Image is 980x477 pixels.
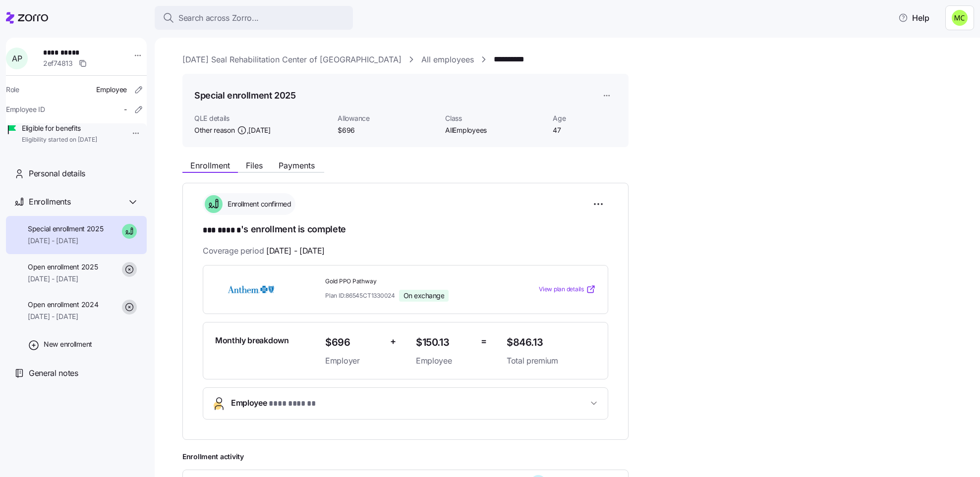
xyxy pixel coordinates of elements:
[96,85,127,95] span: Employee
[338,125,437,135] span: $696
[194,125,271,135] span: Other reason ,
[325,355,382,367] span: Employer
[194,89,296,102] h1: Special enrollment 2025
[12,54,22,62] span: A P
[539,284,596,294] a: View plan details
[416,334,473,351] span: $150.13
[215,334,289,347] span: Monthly breakdown
[279,161,315,169] span: Payments
[44,339,92,349] span: New enrollment
[338,113,437,123] span: Allowance
[225,199,291,209] span: Enrollment confirmed
[203,245,325,257] span: Coverage period
[194,113,330,123] span: QLE details
[898,12,929,24] span: Help
[28,224,104,234] span: Special enrollment 2025
[539,285,584,294] span: View plan details
[952,10,968,26] img: fb6fbd1e9160ef83da3948286d18e3ea
[390,334,396,349] span: +
[445,113,545,123] span: Class
[182,452,629,462] span: Enrollment activity
[124,105,127,114] span: -
[266,245,325,257] span: [DATE] - [DATE]
[6,85,19,95] span: Role
[421,53,474,66] a: All employees
[182,53,402,66] a: [DATE] Seal Rehabilitation Center of [GEOGRAPHIC_DATA]
[203,223,608,237] h1: 's enrollment is complete
[416,355,473,367] span: Employee
[553,113,617,123] span: Age
[178,12,259,24] span: Search across Zorro...
[28,312,98,321] span: [DATE] - [DATE]
[22,136,97,144] span: Eligibility started on [DATE]
[28,262,98,272] span: Open enrollment 2025
[890,8,937,28] button: Help
[445,125,545,135] span: AllEmployees
[6,105,45,114] span: Employee ID
[155,6,353,30] button: Search across Zorro...
[231,397,316,410] span: Employee
[28,300,98,310] span: Open enrollment 2024
[481,334,487,349] span: =
[404,291,445,300] span: On exchange
[215,278,287,301] img: Anthem
[325,334,382,351] span: $696
[325,277,499,286] span: Gold PPO Pathway
[22,123,97,133] span: Eligible for benefits
[246,161,263,169] span: Files
[28,236,104,246] span: [DATE] - [DATE]
[507,334,596,351] span: $846.13
[29,367,78,379] span: General notes
[325,291,395,300] span: Plan ID: 86545CT1330024
[29,196,70,208] span: Enrollments
[248,125,270,135] span: [DATE]
[28,274,98,284] span: [DATE] - [DATE]
[190,161,230,169] span: Enrollment
[507,355,596,367] span: Total premium
[43,58,73,68] span: 2ef74813
[553,125,617,135] span: 47
[29,167,85,180] span: Personal details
